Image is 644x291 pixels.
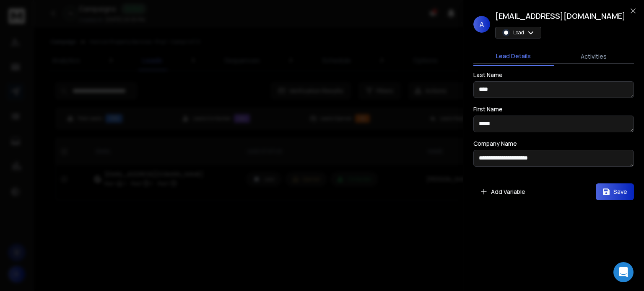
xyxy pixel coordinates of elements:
[495,10,626,22] h1: [EMAIL_ADDRESS][DOMAIN_NAME]
[473,106,503,112] label: First Name
[513,29,524,36] p: Lead
[554,47,634,66] button: Activities
[596,183,634,200] button: Save
[473,72,503,78] label: Last Name
[473,183,532,200] button: Add Variable
[473,47,554,66] button: Lead Details
[473,141,517,147] label: Company Name
[613,262,634,282] div: Open Intercom Messenger
[473,16,490,33] span: A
